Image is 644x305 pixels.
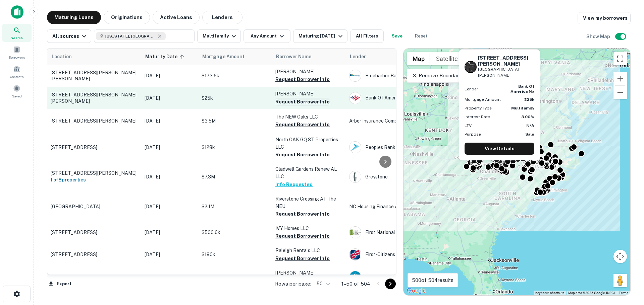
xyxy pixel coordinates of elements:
[465,143,534,155] a: View Details
[478,66,534,79] p: [GEOGRAPHIC_DATA][PERSON_NAME]
[465,86,478,92] p: Lender
[47,11,101,24] button: Maturing Loans
[511,84,534,93] strong: bank of america na
[349,70,450,82] div: Blueharbor Bank
[341,280,370,288] p: 1–50 of 504
[275,98,330,106] button: Request Borrower Info
[11,35,23,41] span: Search
[9,55,25,60] span: Borrowers
[244,29,290,43] button: Any Amount
[411,72,461,80] p: Remove Boundary
[275,195,342,210] p: Riverstone Crossing AT The NEU
[535,291,564,295] button: Keyboard shortcuts
[276,53,311,61] span: Borrower Name
[202,72,269,79] p: $173.6k
[202,203,269,210] p: $2.1M
[613,86,627,99] button: Zoom out
[202,251,269,258] p: $190k
[275,136,342,151] p: North OAK GQ ST Properties LLC
[465,123,472,129] p: LTV
[511,106,534,110] strong: Multifamily
[2,43,32,61] a: Borrowers
[202,94,269,102] p: $25k
[350,53,366,61] span: Lender
[272,49,346,65] th: Borrower Name
[51,176,138,183] h6: 1 of 8 properties
[202,11,243,24] button: Lenders
[153,11,200,24] button: Active Loans
[578,12,631,24] a: View my borrowers
[12,93,22,99] span: Saved
[197,29,241,43] button: Multifamily
[430,52,464,65] button: Show satellite imagery
[52,32,88,40] div: All sources
[619,291,628,295] a: Terms
[51,70,138,82] p: [STREET_ADDRESS][PERSON_NAME][PERSON_NAME]
[350,249,361,260] img: picture
[405,287,427,295] img: Google
[202,117,269,125] p: $3.5M
[10,74,23,79] span: Contacts
[2,82,32,100] div: Saved
[404,49,630,295] div: 0 0
[275,280,311,288] p: Rows per page:
[145,251,195,258] p: [DATE]
[465,96,501,102] p: Mortgage Amount
[2,63,32,81] div: Contacts
[51,229,138,235] p: [STREET_ADDRESS]
[412,276,453,284] p: 500 of 504 results
[275,210,330,218] button: Request Borrower Info
[349,171,450,183] div: Greystone
[349,117,450,125] p: Arbor Insurance Company
[350,142,361,153] img: picture
[275,254,330,262] button: Request Borrower Info
[385,279,396,289] button: Go to next page
[275,121,330,129] button: Request Borrower Info
[145,229,195,236] p: [DATE]
[2,24,32,42] a: Search
[568,291,615,295] span: Map data ©2025 Google, INEGI
[11,5,23,19] img: capitalize-icon.png
[202,173,269,180] p: $7.3M
[275,225,342,232] p: IVY Homes LLC
[145,72,195,79] p: [DATE]
[613,250,627,263] button: Map camera controls
[47,279,73,289] button: Export
[275,165,342,180] p: Cladwell Gardens Renew AL LLC
[478,55,534,67] h6: [STREET_ADDRESS][PERSON_NAME]
[293,29,347,43] button: Maturing [DATE]
[525,132,534,137] strong: Sale
[610,251,644,284] div: Chat Widget
[405,287,427,295] a: Open this area in Google Maps (opens a new window)
[521,115,534,119] strong: 3.00%
[145,53,186,61] span: Maturity Date
[275,247,342,254] p: Raleigh Rentals LLC
[145,173,195,180] p: [DATE]
[299,32,344,40] div: Maturing [DATE]
[51,204,138,210] p: [GEOGRAPHIC_DATA]
[407,52,430,65] button: Show street map
[51,144,138,150] p: [STREET_ADDRESS]
[386,29,408,43] button: Save your search to get updates of matches that match your search criteria.
[275,269,342,277] p: [PERSON_NAME]
[104,11,150,24] button: Originations
[145,203,195,210] p: [DATE]
[47,49,141,65] th: Location
[202,273,269,281] p: $204.8k
[51,118,138,124] p: [STREET_ADDRESS][PERSON_NAME]
[349,271,450,283] div: Northpointe Bank
[202,53,253,61] span: Mortgage Amount
[349,203,450,210] p: NC Housing Finance Agency
[526,123,534,128] strong: N/A
[145,144,195,151] p: [DATE]
[275,68,342,75] p: [PERSON_NAME]
[349,92,450,104] div: Bank Of America
[105,33,156,39] span: [US_STATE], [GEOGRAPHIC_DATA]
[613,52,627,65] button: Toggle fullscreen view
[350,227,361,238] img: picture
[202,229,269,236] p: $500.6k
[145,117,195,125] p: [DATE]
[47,29,91,43] button: All sources
[586,33,611,40] h6: Show Map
